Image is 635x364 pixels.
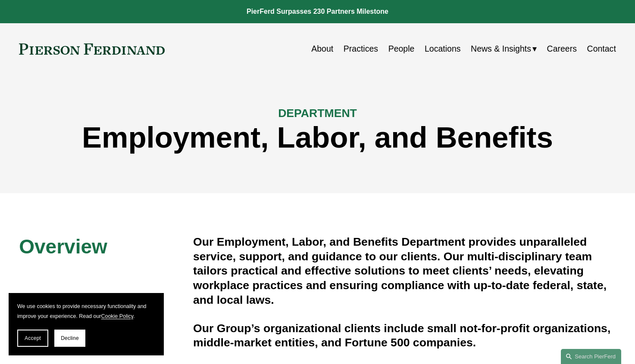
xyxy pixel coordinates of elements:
span: Overview [19,235,107,258]
a: Contact [587,40,616,57]
h1: Employment, Labor, and Benefits [19,121,616,155]
h4: Our Group’s organizational clients include small not-for-profit organizations, middle-market enti... [193,321,616,351]
a: Careers [547,40,577,57]
p: We use cookies to provide necessary functionality and improve your experience. Read our . [17,302,155,321]
section: Cookie banner [9,293,164,355]
a: folder dropdown [471,40,537,57]
a: Search this site [561,349,621,364]
span: Decline [61,335,79,341]
a: People [388,40,415,57]
span: DEPARTMENT [278,107,357,120]
span: News & Insights [471,41,531,56]
a: Locations [425,40,461,57]
a: Cookie Policy [101,313,134,319]
h4: Our Employment, Labor, and Benefits Department provides unparalleled service, support, and guidan... [193,235,616,308]
button: Decline [54,330,85,347]
a: About [311,40,333,57]
button: Accept [17,330,48,347]
span: Accept [25,335,41,341]
a: Practices [344,40,378,57]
